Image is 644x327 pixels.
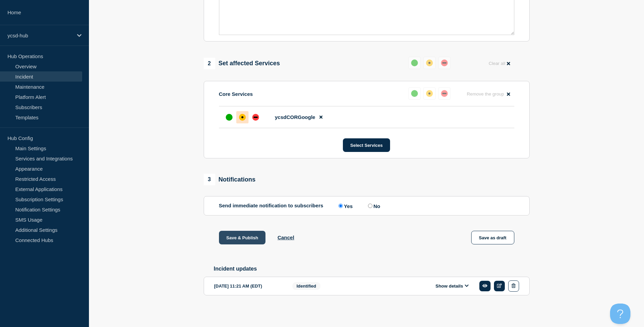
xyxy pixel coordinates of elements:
button: Show details [434,283,471,289]
div: down [441,90,448,97]
input: No [368,204,372,208]
div: affected [426,90,433,97]
input: Yes [338,204,343,208]
div: up [411,59,418,66]
button: affected [423,87,436,100]
div: up [226,114,233,121]
h2: Incident updates [214,266,530,272]
button: affected [423,57,436,69]
button: Cancel [277,235,294,240]
span: Identified [292,282,321,290]
button: Select Services [343,138,390,152]
iframe: Help Scout Beacon - Open [610,304,630,324]
button: Save as draft [471,231,514,244]
div: up [411,90,418,97]
button: Clear all [484,57,514,70]
span: 2 [204,58,215,69]
p: Core Services [219,91,253,97]
button: Save & Publish [219,231,266,244]
div: affected [426,59,433,66]
button: up [408,87,421,100]
p: Send immediate notification to subscribers [219,203,324,209]
div: affected [239,114,246,121]
div: Send immediate notification to subscribers [219,203,514,209]
div: Set affected Services [204,58,280,69]
button: Remove the group [463,87,514,101]
button: down [438,57,450,69]
label: No [366,203,380,209]
div: down [441,59,448,66]
span: Remove the group [467,91,504,97]
div: Notifications [204,174,256,185]
p: ycsd-hub [7,33,73,38]
button: down [438,87,450,100]
span: ycsdCORGoogle [275,114,315,120]
div: [DATE] 11:21 AM (EDT) [214,280,282,292]
span: 3 [204,174,215,185]
button: up [408,57,421,69]
div: down [252,114,259,121]
label: Yes [337,203,353,209]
